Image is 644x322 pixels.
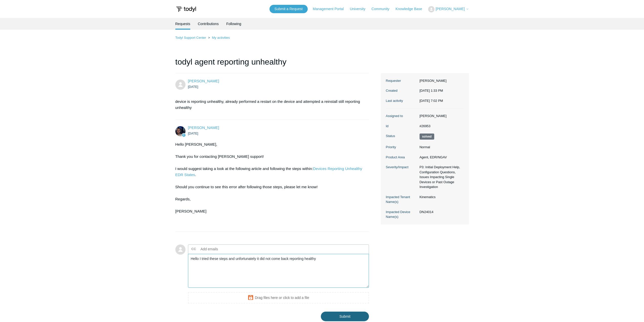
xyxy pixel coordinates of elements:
[188,85,198,89] time: 08/01/2025, 13:33
[386,88,417,93] dt: Created
[417,124,464,129] dd: #26953
[191,245,196,253] label: CC
[417,210,464,215] dd: DN24014
[269,5,308,13] a: Submit a Request
[386,195,417,204] dt: Impacted Tenant Name(s)
[175,36,206,40] a: Todyl Support Center
[175,36,207,40] li: Todyl Support Center
[386,98,417,103] dt: Last activity
[175,166,362,177] a: Devices Reporting Unhealthy EDR States
[175,56,369,73] h1: todyl agent reporting unhealthy
[417,145,464,150] dd: Normal
[420,99,443,103] time: 08/08/2025, 19:02
[386,165,417,170] dt: Severity/Impact
[371,6,394,12] a: Community
[386,124,417,129] dt: Id
[417,195,464,200] dd: Kinematics
[207,36,230,40] li: My activities
[386,145,417,150] dt: Priority
[175,99,364,111] p: device is reporting unhealthy, already performed a restart on the device and attempted a reinstal...
[386,155,417,160] dt: Product Area
[212,36,230,40] a: My activities
[396,6,427,12] a: Knowledge Base
[386,210,417,219] dt: Impacted Device Name(s)
[420,89,443,92] time: 08/01/2025, 13:33
[188,79,219,83] a: [PERSON_NAME]
[188,79,219,83] span: Rolando Tamayo
[199,245,253,253] input: Add emails
[175,141,364,226] div: Hello [PERSON_NAME], Thank you for contacting [PERSON_NAME] support! I would suggest taking a loo...
[175,5,197,14] img: Todyl Support Center Help Center home page
[417,78,464,83] dd: [PERSON_NAME]
[386,113,417,119] dt: Assigned to
[350,6,370,12] a: University
[175,18,190,30] li: Requests
[188,125,219,130] a: [PERSON_NAME]
[188,254,369,288] textarea: Add your reply
[417,113,464,119] dd: [PERSON_NAME]
[417,155,464,160] dd: Agent, EDR/NGAV
[188,131,198,135] time: 08/01/2025, 13:50
[420,134,434,140] span: This request has been solved
[386,134,417,139] dt: Status
[417,165,464,190] dd: P3: Initial Deployment Help, Configuration Questions, Issues Impacting Single Devices or Past Out...
[428,6,469,12] button: [PERSON_NAME]
[226,18,241,30] a: Following
[386,78,417,83] dt: Requester
[435,7,465,11] span: [PERSON_NAME]
[188,125,219,130] span: Connor Davis
[198,18,219,30] a: Contributions
[313,6,349,12] a: Management Portal
[321,312,369,321] input: Submit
